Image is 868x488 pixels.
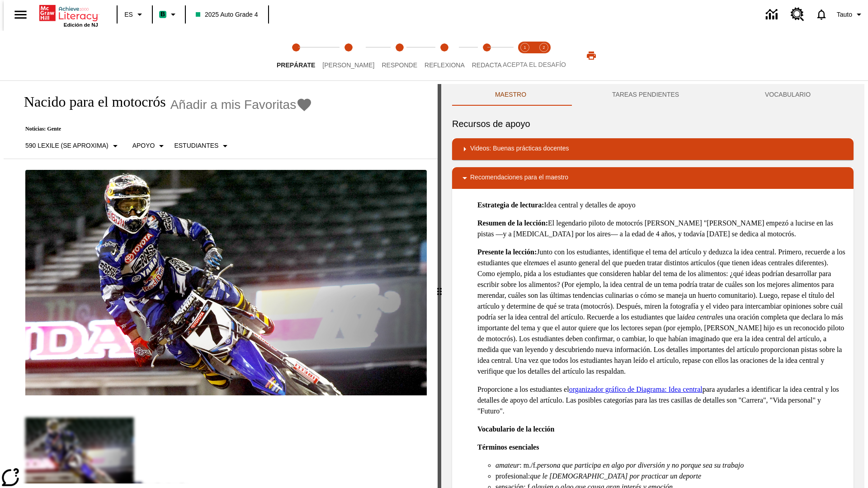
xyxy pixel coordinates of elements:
[529,259,543,267] em: tema
[683,313,717,321] em: idea central
[322,61,374,69] span: [PERSON_NAME]
[25,141,108,150] p: 590 Lexile (Se aproxima)
[156,6,182,23] button: Boost El color de la clase es verde menta. Cambiar el color de la clase.
[425,61,465,69] span: Reflexiona
[524,45,526,50] text: 1
[477,200,846,211] p: Idea central y detalles de apoyo
[170,98,297,112] span: Añadir a mis Favoritas
[64,22,98,28] span: Edición de NJ
[160,9,165,20] span: B
[382,61,417,69] span: Responde
[569,385,703,393] a: organizador gráfico de Diagrama: Idea central
[452,138,854,160] div: Videos: Buenas prácticas docentes
[542,45,545,50] text: 2
[170,97,313,113] button: Añadir a mis Favoritas - Nacido para el motocrós
[196,10,258,19] span: 2025 Auto Grade 4
[833,6,868,23] button: Perfil/Configuración
[417,31,472,80] button: Reflexiona step 4 of 5
[477,248,537,256] strong: Presente la lección:
[315,31,382,80] button: Lee step 2 of 5
[7,1,34,28] button: Abrir el menú lateral
[132,141,155,150] p: Apoyo
[120,6,149,23] button: Lenguaje: ES, Selecciona un idioma
[531,31,557,80] button: Acepta el desafío contesta step 2 of 2
[438,84,441,488] div: Pulsa la tecla de intro o la barra espaciadora y luego presiona las flechas de derecha e izquierd...
[22,138,124,154] button: Seleccione Lexile, 590 Lexile (Se aproxima)
[441,84,864,488] div: activity
[569,84,722,106] button: TAREAS PENDIENTES
[470,144,569,155] p: Videos: Buenas prácticas docentes
[722,84,854,106] button: VOCABULARIO
[537,461,744,469] em: persona que participa en algo por diversión y no porque sea su trabajo
[477,219,548,227] strong: Resumen de la lección:
[452,84,854,106] div: Instructional Panel Tabs
[14,94,166,110] h1: Nacido para el motocrós
[174,141,218,150] p: Estudiantes
[374,31,425,80] button: Responde step 3 of 5
[452,167,854,189] div: Recomendaciones para el maestro
[477,384,846,417] p: Proporcione a los estudiantes el para ayudarles a identificar la idea central y los detalles de a...
[25,170,427,396] img: El corredor de motocrós James Stewart vuela por los aires en su motocicleta de montaña
[129,138,171,154] button: Tipo de apoyo, Apoyo
[495,461,519,469] em: amateur
[785,2,810,27] a: Centro de recursos, Se abrirá en una pestaña nueva.
[837,10,852,19] span: Tauto
[4,84,438,483] div: reading
[452,117,854,131] h6: Recursos de apoyo
[503,61,566,68] span: ACEPTA EL DESAFÍO
[760,2,785,27] a: Centro de información
[477,247,846,377] p: Junto con los estudiantes, identifique el tema del artículo y deduzca la idea central. Primero, r...
[14,126,312,132] p: Noticias: Gente
[530,472,701,480] em: que le [DEMOGRAPHIC_DATA] por practicar un deporte
[495,471,846,482] li: profesional:
[472,61,502,69] span: Redacta
[477,218,846,239] p: El legendario piloto de motocrós [PERSON_NAME] "[PERSON_NAME] empezó a lucirse en las pistas —y a...
[269,31,322,80] button: Prepárate step 1 of 5
[124,10,133,19] span: ES
[465,31,509,80] button: Redacta step 5 of 5
[495,460,846,471] li: : m./f.
[512,31,538,80] button: Acepta el desafío lee step 1 of 2
[477,201,544,209] strong: Estrategia de lectura:
[470,173,568,183] p: Recomendaciones para el maestro
[477,443,539,451] strong: Términos esenciales
[170,138,234,154] button: Seleccionar estudiante
[577,47,606,64] button: Imprimir
[477,425,555,433] strong: Vocabulario de la lección
[39,3,98,28] div: Portada
[452,84,569,106] button: Maestro
[277,61,315,69] span: Prepárate
[810,3,833,26] a: Notificaciones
